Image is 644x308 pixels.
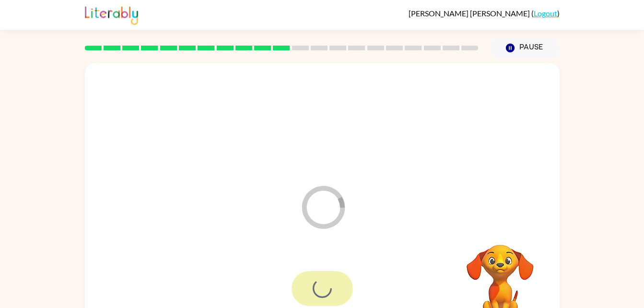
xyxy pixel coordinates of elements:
a: Logout [534,9,557,18]
button: Pause [490,37,560,59]
img: Literably [85,4,138,25]
div: ( ) [409,9,560,18]
span: [PERSON_NAME] [PERSON_NAME] [409,9,531,18]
